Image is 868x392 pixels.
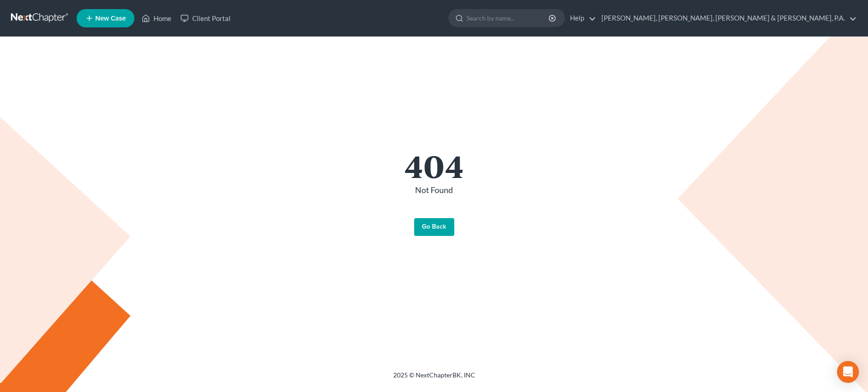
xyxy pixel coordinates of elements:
[837,361,859,383] div: Open Intercom Messenger
[565,10,596,26] a: Help
[597,10,857,26] a: [PERSON_NAME], [PERSON_NAME], [PERSON_NAME] & [PERSON_NAME], P.A.
[467,10,550,26] input: Search by name...
[176,10,235,26] a: Client Portal
[184,184,685,196] p: Not Found
[414,218,454,236] a: Go Back
[175,371,694,387] div: 2025 © NextChapterBK, INC
[95,15,126,22] span: New Case
[137,10,176,26] a: Home
[184,150,685,181] h1: 404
